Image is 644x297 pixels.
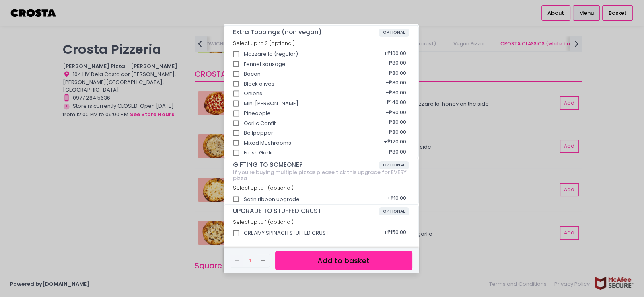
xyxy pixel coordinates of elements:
[233,40,295,47] span: Select up to 3 (optional)
[383,125,409,141] div: + ₱80.00
[379,207,409,215] span: OPTIONAL
[385,192,409,207] div: + ₱10.00
[383,145,409,160] div: + ₱80.00
[381,225,409,241] div: + ₱150.00
[379,29,409,37] span: OPTIONAL
[383,57,409,72] div: + ₱80.00
[233,29,379,36] span: Extra Toppings (non vegan)
[233,169,409,182] div: If you're buying multiple pizzas please tick this upgrade for EVERY pizza
[233,184,294,191] span: Select up to 1 (optional)
[383,86,409,101] div: + ₱80.00
[233,219,294,225] span: Select up to 1 (optional)
[379,161,409,169] span: OPTIONAL
[275,251,412,270] button: Add to basket
[383,66,409,82] div: + ₱80.00
[383,76,409,92] div: + ₱80.00
[381,96,409,111] div: + ₱140.00
[383,116,409,131] div: + ₱80.00
[383,106,409,121] div: + ₱80.00
[381,135,409,151] div: + ₱120.00
[233,161,379,168] span: GIFTING TO SOMEONE?
[381,47,409,62] div: + ₱100.00
[233,207,379,215] span: UPGRADE TO STUFFED CRUST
